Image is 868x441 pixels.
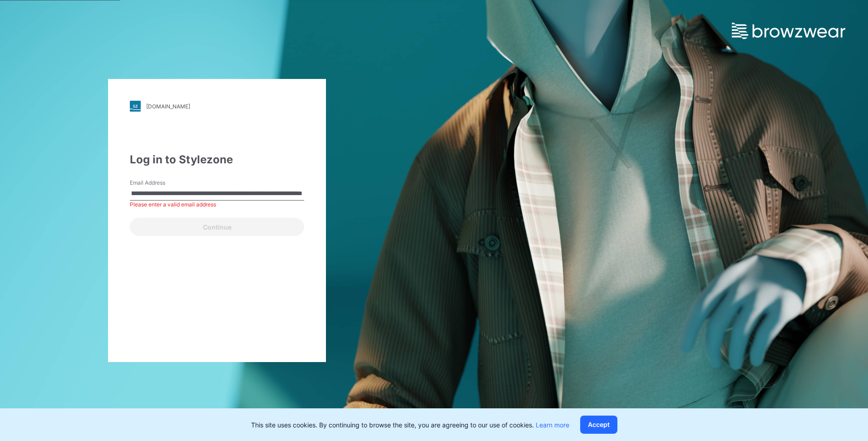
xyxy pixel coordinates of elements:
a: Learn more [536,421,569,429]
img: browzwear-logo.e42bd6dac1945053ebaf764b6aa21510.svg [732,23,845,39]
div: Log in to Stylezone [130,152,304,168]
label: Email Address [130,179,193,187]
div: [DOMAIN_NAME] [146,103,190,110]
button: Accept [580,416,617,434]
div: Please enter a valid email address [130,201,304,209]
a: [DOMAIN_NAME] [130,101,304,112]
img: stylezone-logo.562084cfcfab977791bfbf7441f1a819.svg [130,101,141,112]
p: This site uses cookies. By continuing to browse the site, you are agreeing to our use of cookies. [251,420,569,430]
